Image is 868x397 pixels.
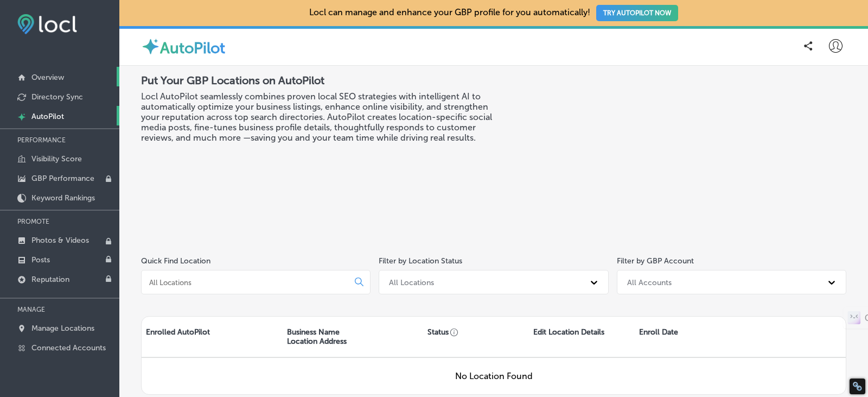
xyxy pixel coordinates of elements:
img: website_grey.svg [17,28,26,37]
p: Overview [31,73,64,82]
p: Posts [31,255,50,264]
p: Directory Sync [31,92,83,102]
p: GBP Performance [31,174,94,183]
p: Photos & Videos [31,236,89,245]
p: Keyword Rankings [31,193,95,203]
img: tab_domain_overview_orange.svg [29,63,38,72]
button: TRY AUTOPILOT NOW [596,5,678,21]
img: tab_keywords_by_traffic_grey.svg [108,63,117,72]
div: Keywords by Traffic [120,64,183,71]
div: v 4.0.25 [30,17,53,26]
div: Restore Info Box &#10;&#10;NoFollow Info:&#10; META-Robots NoFollow: &#09;true&#10; META-Robots N... [852,381,863,392]
p: Manage Locations [31,324,94,333]
p: Connected Accounts [31,343,106,352]
div: Domain Overview [41,64,97,71]
p: Visibility Score [31,154,82,163]
p: AutoPilot [31,112,64,121]
img: logo_orange.svg [17,17,26,26]
img: fda3e92497d09a02dc62c9cd864e3231.png [17,14,77,34]
div: Domain: [DOMAIN_NAME] [28,28,119,37]
p: Reputation [31,275,69,284]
